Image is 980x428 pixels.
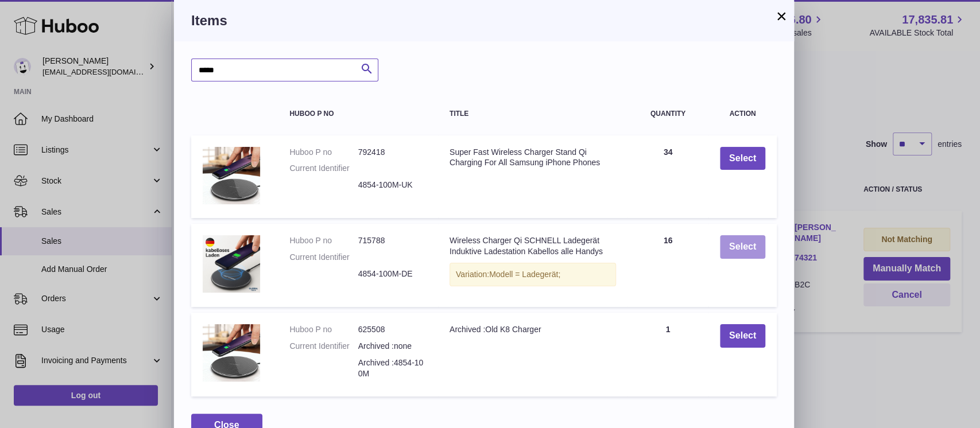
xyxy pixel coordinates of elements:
dd: 792418 [358,147,427,158]
th: Quantity [627,99,708,129]
dd: 4854-100M-DE [358,269,427,279]
button: × [774,9,788,23]
dt: Huboo P no [289,324,358,335]
button: Select [720,147,765,170]
dd: 625508 [358,324,427,335]
button: Select [720,235,765,259]
td: 34 [627,135,708,219]
th: Huboo P no [278,99,438,129]
th: Title [438,99,627,129]
dd: Archived :none [358,341,427,352]
dt: Current Identifier [289,252,358,263]
h3: Items [191,11,777,30]
img: Wireless Charger Qi SCHNELL Ladegerät Induktive Ladestation Kabellos alle Handys [203,235,260,293]
th: Action [708,99,777,129]
dt: Current Identifier [289,341,358,352]
td: 1 [627,313,708,396]
span: Modell = Ladegerät; [489,270,560,279]
dt: Huboo P no [289,147,358,158]
dt: Huboo P no [289,235,358,246]
button: Select [720,324,765,348]
div: Super Fast Wireless Charger Stand Qi Charging For All Samsung iPhone Phones [450,147,616,169]
dd: Archived :4854-100M [358,357,427,379]
div: Variation: [450,263,616,286]
dd: 715788 [358,235,427,246]
dt: Current Identifier [289,163,358,174]
td: 16 [627,224,708,307]
dd: 4854-100M-UK [358,180,427,190]
img: Archived :Old K8 Charger [203,324,260,382]
div: Archived :Old K8 Charger [450,324,616,335]
div: Wireless Charger Qi SCHNELL Ladegerät Induktive Ladestation Kabellos alle Handys [450,235,616,257]
img: Super Fast Wireless Charger Stand Qi Charging For All Samsung iPhone Phones [203,147,260,204]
